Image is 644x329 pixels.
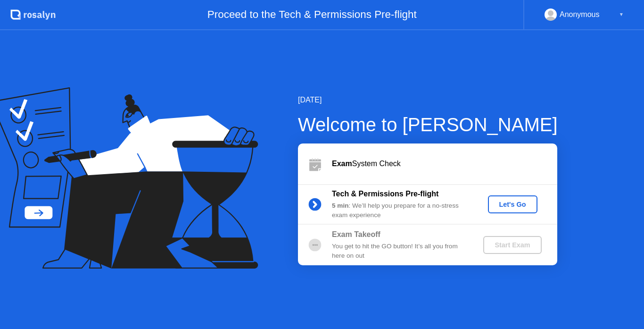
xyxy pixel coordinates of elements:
[560,8,600,21] div: Anonymous
[332,242,468,261] div: You get to hit the GO button! It’s all you from here on out
[332,160,352,168] b: Exam
[332,202,349,209] b: 5 min
[332,190,438,198] b: Tech & Permissions Pre-flight
[483,236,541,254] button: Start Exam
[332,158,557,169] div: System Check
[332,201,468,220] div: : We’ll help you prepare for a no-stress exam experience
[332,230,380,238] b: Exam Takeoff
[488,195,537,213] button: Let's Go
[298,94,558,106] div: [DATE]
[619,8,624,21] div: ▼
[298,110,558,139] div: Welcome to [PERSON_NAME]
[487,241,537,249] div: Start Exam
[492,201,534,208] div: Let's Go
